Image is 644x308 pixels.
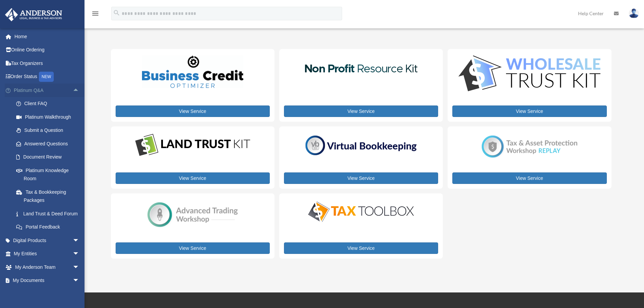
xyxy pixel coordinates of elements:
[284,172,438,184] a: View Service
[73,84,86,97] span: arrow_drop_up
[5,43,90,57] a: Online Ordering
[116,105,270,117] a: View Service
[5,274,90,287] a: My Documentsarrow_drop_down
[629,8,639,18] img: User Pic
[39,72,54,82] div: NEW
[9,137,90,150] a: Answered Questions
[3,8,64,21] img: Anderson Advisors Platinum Portal
[9,150,90,164] a: Document Review
[9,220,90,234] a: Portal Feedback
[5,30,90,43] a: Home
[9,207,90,220] a: Land Trust & Deed Forum
[284,105,438,117] a: View Service
[113,9,120,17] i: search
[284,242,438,254] a: View Service
[9,110,90,124] a: Platinum Walkthrough
[91,12,99,18] a: menu
[9,164,90,185] a: Platinum Knowledge Room
[5,234,86,247] a: Digital Productsarrow_drop_down
[5,84,90,97] a: Platinum Q&Aarrow_drop_up
[73,247,86,261] span: arrow_drop_down
[73,274,86,288] span: arrow_drop_down
[5,56,90,70] a: Tax Organizers
[73,260,86,274] span: arrow_drop_down
[9,97,90,111] a: Client FAQ
[5,70,90,84] a: Order StatusNEW
[116,172,270,184] a: View Service
[116,242,270,254] a: View Service
[91,9,99,18] i: menu
[9,185,90,207] a: Tax & Bookkeeping Packages
[5,260,90,274] a: My Anderson Teamarrow_drop_down
[9,124,90,137] a: Submit a Question
[5,247,90,261] a: My Entitiesarrow_drop_down
[452,172,606,184] a: View Service
[452,105,606,117] a: View Service
[73,234,86,247] span: arrow_drop_down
